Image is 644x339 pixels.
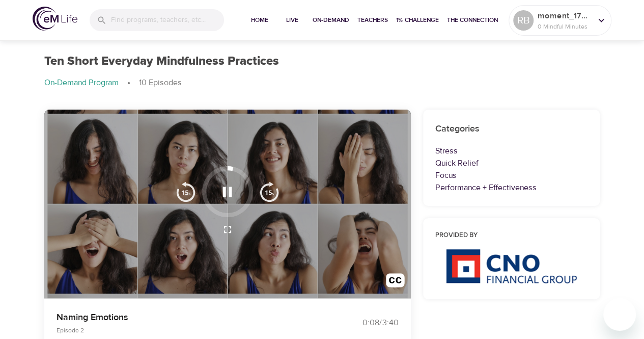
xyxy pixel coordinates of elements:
[322,317,399,329] div: 0:08 / 3:40
[538,22,592,31] p: 0 Mindful Minutes
[445,249,577,283] img: CNO%20logo.png
[435,181,588,194] p: Performance + Effectiveness
[538,10,592,22] p: moment_1759612661
[33,7,77,31] img: logo
[57,310,310,324] p: Naming Emotions
[396,15,439,25] span: 1% Challenge
[44,54,279,69] h1: Ten Short Everyday Mindfulness Practices
[447,15,498,25] span: The Connection
[435,169,588,181] p: Focus
[435,157,588,169] p: Quick Relief
[435,145,588,157] p: Stress
[313,15,349,25] span: On-Demand
[111,9,224,31] input: Find programs, teachers, etc...
[435,122,588,137] h6: Categories
[603,298,636,331] iframe: Button to launch messaging window
[247,15,272,25] span: Home
[280,15,304,25] span: Live
[357,15,388,25] span: Teachers
[513,10,534,31] div: RB
[139,77,182,89] p: 10 Episodes
[57,326,310,335] p: Episode 2
[44,77,600,89] nav: breadcrumb
[380,267,411,298] button: Transcript/Closed Captions (c)
[386,273,405,292] img: open_caption.svg
[44,77,119,89] p: On-Demand Program
[259,181,279,202] img: 15s_next.svg
[435,230,588,241] h6: Provided by
[176,181,196,202] img: 15s_prev.svg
